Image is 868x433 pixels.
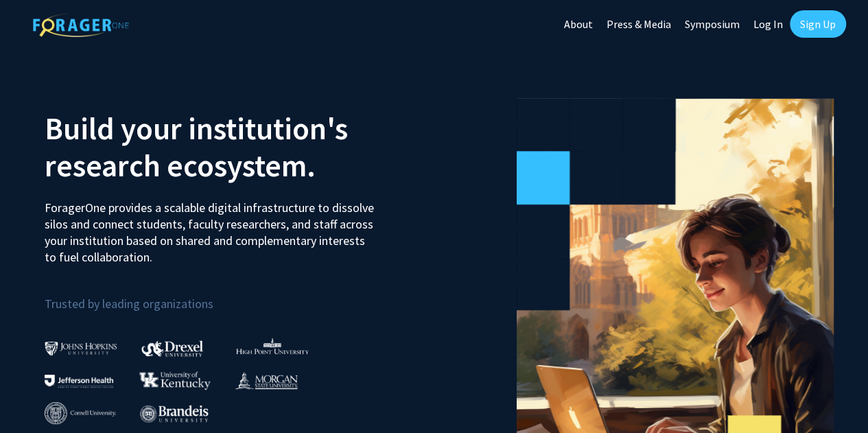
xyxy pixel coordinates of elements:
img: Brandeis University [140,405,209,422]
p: ForagerOne provides a scalable digital infrastructure to dissolve silos and connect students, fac... [45,189,378,266]
img: Johns Hopkins University [45,341,117,355]
p: Trusted by leading organizations [45,277,424,314]
img: Cornell University [45,402,116,425]
img: High Point University [236,338,309,354]
img: Thomas Jefferson University [45,375,113,388]
img: Drexel University [141,340,203,356]
img: ForagerOne Logo [33,13,129,37]
h2: Build your institution's research ecosystem. [45,110,424,184]
img: Morgan State University [235,371,298,389]
iframe: Chat [10,371,58,423]
img: University of Kentucky [139,371,211,390]
a: Sign Up [790,10,846,38]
